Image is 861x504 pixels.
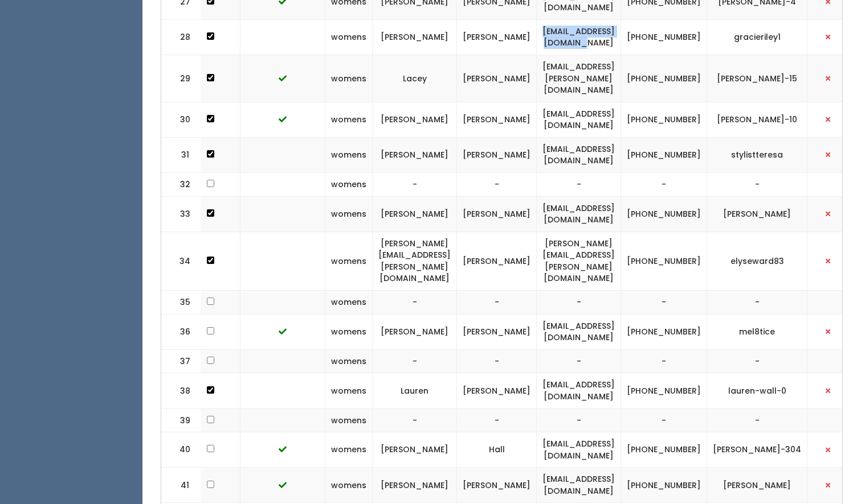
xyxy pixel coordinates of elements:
[621,291,707,315] td: -
[457,55,537,102] td: [PERSON_NAME]
[373,408,457,432] td: -
[707,432,807,468] td: [PERSON_NAME]-304
[457,102,537,137] td: [PERSON_NAME]
[537,102,621,137] td: [EMAIL_ADDRESS][DOMAIN_NAME]
[537,314,621,349] td: [EMAIL_ADDRESS][DOMAIN_NAME]
[707,349,807,373] td: -
[325,408,373,432] td: womens
[537,408,621,432] td: -
[325,172,373,196] td: womens
[621,468,707,503] td: [PHONE_NUMBER]
[161,408,201,432] td: 39
[161,102,201,137] td: 30
[537,196,621,232] td: [EMAIL_ADDRESS][DOMAIN_NAME]
[373,468,457,503] td: [PERSON_NAME]
[457,373,537,408] td: [PERSON_NAME]
[373,291,457,315] td: -
[325,373,373,408] td: womens
[161,55,201,102] td: 29
[161,137,201,172] td: 31
[373,172,457,196] td: -
[707,291,807,315] td: -
[161,232,201,290] td: 34
[373,373,457,408] td: Lauren
[325,291,373,315] td: womens
[707,137,807,172] td: stylistteresa
[621,196,707,232] td: [PHONE_NUMBER]
[621,102,707,137] td: [PHONE_NUMBER]
[707,172,807,196] td: -
[161,19,201,55] td: 28
[621,432,707,468] td: [PHONE_NUMBER]
[537,55,621,102] td: [EMAIL_ADDRESS][PERSON_NAME][DOMAIN_NAME]
[537,137,621,172] td: [EMAIL_ADDRESS][DOMAIN_NAME]
[621,172,707,196] td: -
[373,196,457,232] td: [PERSON_NAME]
[457,232,537,290] td: [PERSON_NAME]
[373,349,457,373] td: -
[457,349,537,373] td: -
[621,373,707,408] td: [PHONE_NUMBER]
[161,373,201,408] td: 38
[621,19,707,55] td: [PHONE_NUMBER]
[621,349,707,373] td: -
[707,232,807,290] td: elyseward83
[373,432,457,468] td: [PERSON_NAME]
[457,196,537,232] td: [PERSON_NAME]
[537,349,621,373] td: -
[325,19,373,55] td: womens
[457,172,537,196] td: -
[457,314,537,349] td: [PERSON_NAME]
[537,468,621,503] td: [EMAIL_ADDRESS][DOMAIN_NAME]
[325,349,373,373] td: womens
[537,432,621,468] td: [EMAIL_ADDRESS][DOMAIN_NAME]
[457,137,537,172] td: [PERSON_NAME]
[707,19,807,55] td: gracieriley1
[325,232,373,290] td: womens
[707,468,807,503] td: [PERSON_NAME]
[161,314,201,349] td: 36
[161,196,201,232] td: 33
[457,291,537,315] td: -
[161,432,201,468] td: 40
[621,55,707,102] td: [PHONE_NUMBER]
[621,408,707,432] td: -
[457,468,537,503] td: [PERSON_NAME]
[457,19,537,55] td: [PERSON_NAME]
[707,408,807,432] td: -
[621,314,707,349] td: [PHONE_NUMBER]
[621,137,707,172] td: [PHONE_NUMBER]
[161,468,201,503] td: 41
[537,291,621,315] td: -
[537,172,621,196] td: -
[161,291,201,315] td: 35
[325,432,373,468] td: womens
[457,432,537,468] td: Hall
[161,349,201,373] td: 37
[373,19,457,55] td: [PERSON_NAME]
[325,196,373,232] td: womens
[373,314,457,349] td: [PERSON_NAME]
[707,373,807,408] td: lauren-wall-0
[373,102,457,137] td: [PERSON_NAME]
[621,232,707,290] td: [PHONE_NUMBER]
[373,232,457,290] td: [PERSON_NAME][EMAIL_ADDRESS][PERSON_NAME][DOMAIN_NAME]
[707,314,807,349] td: mel8tice
[325,102,373,137] td: womens
[707,102,807,137] td: [PERSON_NAME]-10
[325,55,373,102] td: womens
[161,172,201,196] td: 32
[537,373,621,408] td: [EMAIL_ADDRESS][DOMAIN_NAME]
[537,232,621,290] td: [PERSON_NAME][EMAIL_ADDRESS][PERSON_NAME][DOMAIN_NAME]
[707,55,807,102] td: [PERSON_NAME]-15
[325,137,373,172] td: womens
[457,408,537,432] td: -
[373,55,457,102] td: Lacey
[373,137,457,172] td: [PERSON_NAME]
[537,19,621,55] td: [EMAIL_ADDRESS][DOMAIN_NAME]
[325,314,373,349] td: womens
[707,196,807,232] td: [PERSON_NAME]
[325,468,373,503] td: womens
